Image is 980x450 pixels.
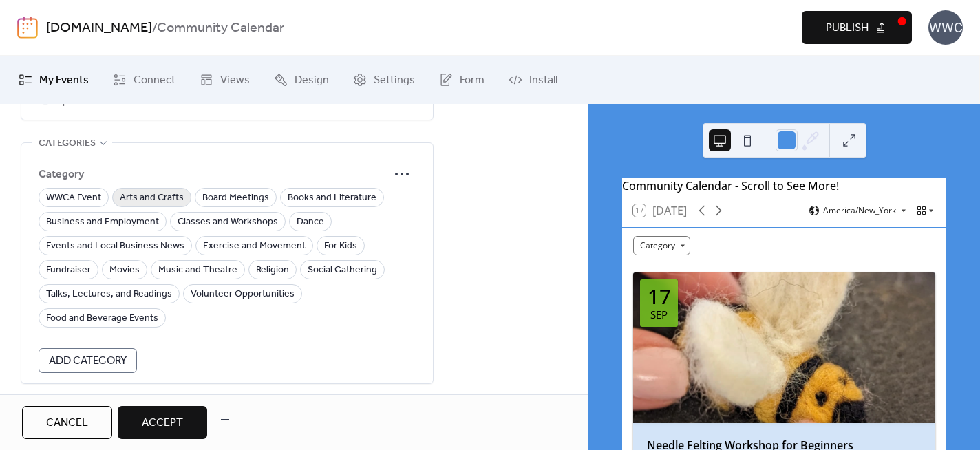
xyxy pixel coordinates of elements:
[46,238,184,255] span: Events and Local Business News
[152,15,157,41] b: /
[39,167,388,183] span: Category
[46,214,159,231] span: Business and Employment
[157,15,284,41] b: Community Calendar
[203,238,306,255] span: Exercise and Movement
[429,61,495,98] a: Form
[928,10,963,45] div: WWC
[39,136,96,152] span: Categories
[39,348,137,373] button: Add Category
[308,262,377,279] span: Social Gathering
[46,190,101,206] span: WWCA Event
[202,190,269,206] span: Board Meetings
[324,238,357,255] span: For Kids
[22,406,112,439] button: Cancel
[529,72,557,89] span: Install
[498,61,568,98] a: Install
[109,262,140,279] span: Movies
[118,406,207,439] button: Accept
[46,15,152,41] a: [DOMAIN_NAME]
[189,61,260,98] a: Views
[46,415,88,431] span: Cancel
[39,72,89,89] span: My Events
[8,61,99,98] a: My Events
[55,94,125,110] span: Open in new tab
[46,262,91,279] span: Fundraiser
[295,72,329,89] span: Design
[288,190,376,206] span: Books and Literature
[650,310,668,320] div: Sep
[46,286,172,303] span: Talks, Lectures, and Readings
[343,61,425,98] a: Settings
[256,262,289,279] span: Religion
[802,11,912,44] button: Publish
[220,72,250,89] span: Views
[49,353,127,369] span: Add Category
[134,72,175,89] span: Connect
[264,61,339,98] a: Design
[103,61,186,98] a: Connect
[120,190,184,206] span: Arts and Crafts
[826,20,869,36] span: Publish
[460,72,484,89] span: Form
[142,415,183,431] span: Accept
[178,214,278,231] span: Classes and Workshops
[191,286,295,303] span: Volunteer Opportunities
[622,178,946,194] div: Community Calendar - Scroll to See More!
[17,17,38,39] img: logo
[823,206,896,215] span: America/New_York
[158,262,237,279] span: Music and Theatre
[46,310,158,327] span: Food and Beverage Events
[648,286,671,307] div: 17
[374,72,415,89] span: Settings
[297,214,324,231] span: Dance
